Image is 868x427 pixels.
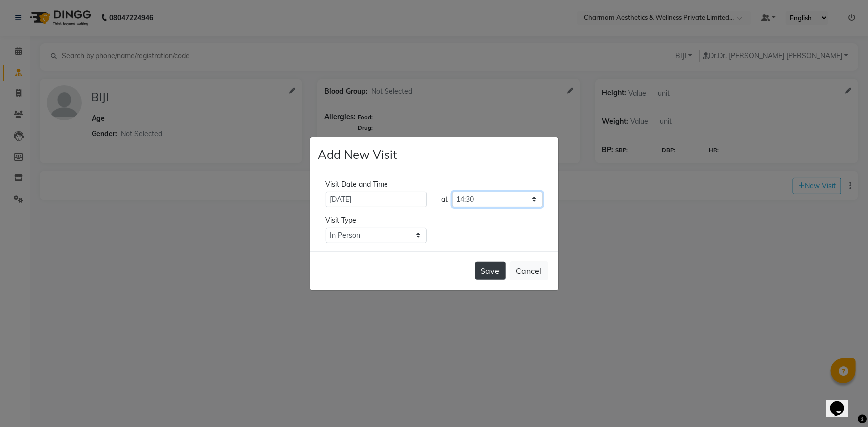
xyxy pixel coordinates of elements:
div: Visit Date and Time [326,179,543,190]
div: Visit Type [326,215,543,226]
button: Save [475,262,506,280]
iframe: chat widget [826,387,858,417]
div: at [442,194,448,205]
input: select date [326,192,427,207]
h4: Add New Visit [318,145,397,163]
button: Cancel [510,261,548,280]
